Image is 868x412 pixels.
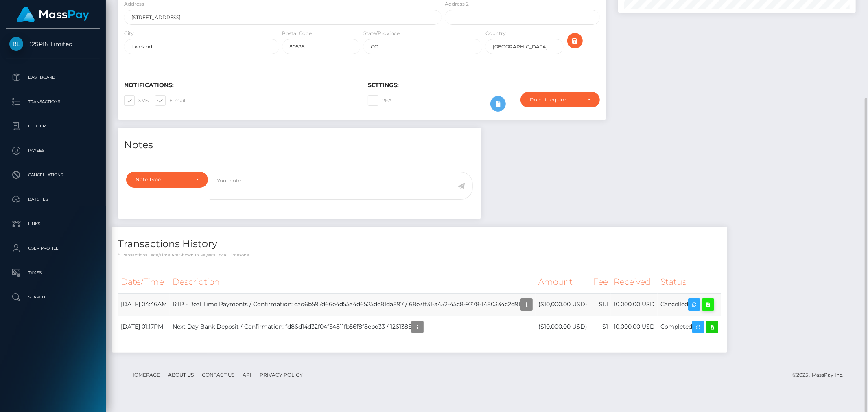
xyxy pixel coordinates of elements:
[6,67,100,88] a: Dashboard
[536,293,590,316] td: ($10,000.00 USD)
[9,242,96,254] p: User Profile
[363,30,400,37] label: State/Province
[658,293,721,316] td: Cancelled
[6,287,100,307] a: Search
[9,193,96,206] p: Batches
[170,293,536,316] td: RTP - Real Time Payments / Confirmation: cad6b597d66e4d55a4d6525de81da897 / 68e3ff31-a452-45c8-92...
[199,368,238,381] a: Contact Us
[9,120,96,132] p: Ledger
[126,172,208,187] button: Note Type
[127,368,163,381] a: Homepage
[530,96,581,103] div: Do not require
[118,293,170,316] td: [DATE] 04:46AM
[6,116,100,136] a: Ledger
[118,252,721,258] p: * Transactions date/time are shown in payee's local timezone
[9,267,96,279] p: Taxes
[239,368,255,381] a: API
[792,370,850,379] div: © 2025 , MassPay Inc.
[9,37,23,51] img: B2SPIN Limited
[6,40,100,48] span: B2SPIN Limited
[155,95,185,106] label: E-mail
[445,0,469,8] label: Address 2
[118,237,721,251] h4: Transactions History
[6,165,100,185] a: Cancellations
[124,30,134,37] label: City
[658,316,721,338] td: Completed
[590,271,611,293] th: Fee
[124,0,144,8] label: Address
[136,176,189,183] div: Note Type
[368,82,599,89] h6: Settings:
[256,368,306,381] a: Privacy Policy
[611,293,658,316] td: 10,000.00 USD
[118,316,170,338] td: [DATE] 01:17PM
[9,218,96,230] p: Links
[6,214,100,234] a: Links
[170,316,536,338] td: Next Day Bank Deposit / Confirmation: fd86d14d32f04f54811fb56f8f8ebd33 / 1261385
[118,271,170,293] th: Date/Time
[590,316,611,338] td: $1
[590,293,611,316] td: $1.1
[9,169,96,181] p: Cancellations
[9,71,96,83] p: Dashboard
[6,263,100,283] a: Taxes
[658,271,721,293] th: Status
[6,92,100,112] a: Transactions
[6,140,100,161] a: Payees
[536,316,590,338] td: ($10,000.00 USD)
[282,30,312,37] label: Postal Code
[611,271,658,293] th: Received
[124,138,475,152] h4: Notes
[165,368,197,381] a: About Us
[17,7,89,22] img: MassPay Logo
[9,96,96,108] p: Transactions
[520,92,600,107] button: Do not require
[124,82,356,89] h6: Notifications:
[6,189,100,210] a: Batches
[9,145,96,157] p: Payees
[9,291,96,303] p: Search
[6,238,100,259] a: User Profile
[170,271,536,293] th: Description
[368,95,392,106] label: 2FA
[611,316,658,338] td: 10,000.00 USD
[536,271,590,293] th: Amount
[124,95,149,106] label: SMS
[485,30,506,37] label: Country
